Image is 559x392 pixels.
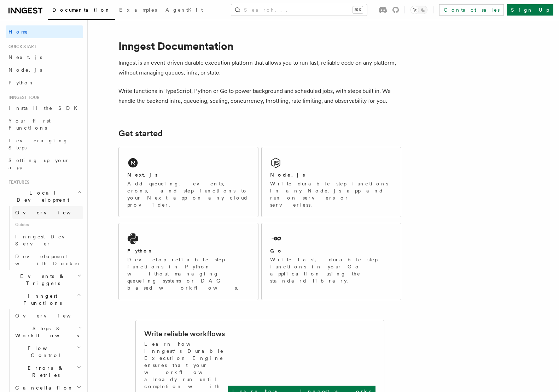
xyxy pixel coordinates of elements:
span: Events & Triggers [6,273,77,287]
span: Setting up your app [8,158,69,170]
kbd: ⌘K [353,6,363,13]
span: Next.js [8,54,42,60]
button: Search...⌘K [231,4,367,16]
span: AgentKit [165,7,203,13]
p: Inngest is an event-driven durable execution platform that allows you to run fast, reliable code ... [118,58,401,78]
span: Leveraging Steps [8,138,68,150]
span: Development with Docker [15,254,82,266]
h2: Python [127,247,153,254]
a: Setting up your app [6,154,83,174]
button: Toggle dark mode [410,6,427,14]
span: Inngest Functions [6,292,76,307]
span: Flow Control [12,345,77,359]
button: Local Development [6,186,83,206]
span: Steps & Workflows [12,325,79,339]
p: Write fast, durable step functions in your Go application using the standard library. [270,256,392,284]
a: Overview [12,206,83,219]
span: Guides [12,219,83,230]
button: Events & Triggers [6,270,83,290]
a: Get started [118,129,163,138]
h1: Inngest Documentation [118,40,401,52]
a: Sign Up [507,4,553,16]
a: Leveraging Steps [6,134,83,154]
h2: Next.js [127,171,158,178]
a: Development with Docker [12,250,83,270]
a: Next.jsAdd queueing, events, crons, and step functions to your Next app on any cloud provider. [118,147,258,217]
h2: Node.js [270,171,305,178]
a: GoWrite fast, durable step functions in your Go application using the standard library. [261,223,401,300]
p: Develop reliable step functions in Python without managing queueing systems or DAG based workflows. [127,256,250,291]
a: Inngest Dev Server [12,230,83,250]
a: AgentKit [161,2,207,19]
a: Install the SDK [6,102,83,114]
p: Write functions in TypeScript, Python or Go to power background and scheduled jobs, with steps bu... [118,86,401,106]
p: Write durable step functions in any Node.js app and run on servers or serverless. [270,180,392,208]
span: Cancellation [12,384,74,391]
p: Add queueing, events, crons, and step functions to your Next app on any cloud provider. [127,180,250,208]
span: Overview [15,210,88,215]
span: Local Development [6,189,77,203]
h2: Go [270,247,283,254]
span: Quick start [6,44,36,49]
a: Contact sales [439,4,504,16]
span: Your first Functions [8,118,51,131]
div: Local Development [6,206,83,270]
span: Overview [15,313,88,319]
a: Documentation [48,2,115,20]
a: Node.jsWrite durable step functions in any Node.js app and run on servers or serverless. [261,147,401,217]
a: Your first Functions [6,114,83,134]
a: Next.js [6,51,83,64]
span: Errors & Retries [12,364,77,379]
a: PythonDevelop reliable step functions in Python without managing queueing systems or DAG based wo... [118,223,258,300]
a: Home [6,25,83,38]
span: Install the SDK [8,105,82,111]
span: Home [8,28,28,35]
a: Examples [115,2,161,19]
h2: Write reliable workflows [144,329,225,339]
button: Flow Control [12,342,83,362]
span: Inngest Dev Server [15,234,76,247]
a: Python [6,76,83,89]
span: Node.js [8,67,42,73]
button: Errors & Retries [12,362,83,381]
span: Examples [119,7,157,13]
a: Node.js [6,64,83,76]
span: Features [6,179,29,185]
span: Inngest tour [6,95,40,100]
span: Documentation [52,7,111,13]
span: Python [8,80,34,85]
a: Overview [12,309,83,322]
button: Inngest Functions [6,290,83,309]
button: Steps & Workflows [12,322,83,342]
